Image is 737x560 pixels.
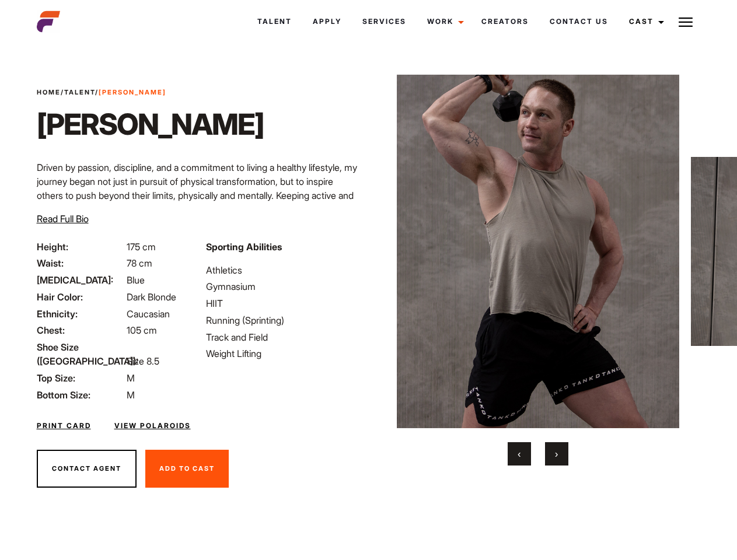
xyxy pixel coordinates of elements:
a: Talent [64,88,95,96]
span: Blue [127,274,145,286]
li: HIIT [206,296,361,310]
span: Hair Color: [37,290,124,304]
button: Read Full Bio [37,212,89,226]
li: Weight Lifting [206,346,361,360]
a: Services [352,6,417,37]
a: Creators [471,6,539,37]
span: M [127,389,135,401]
span: Chest: [37,323,124,337]
p: Driven by passion, discipline, and a commitment to living a healthy lifestyle, my journey began n... [37,160,362,230]
img: cropped-aefm-brand-fav-22-square.png [37,10,60,33]
li: Athletics [206,263,361,277]
strong: Sporting Abilities [206,241,282,253]
a: View Polaroids [114,421,191,431]
li: Running (Sprinting) [206,313,361,327]
span: 175 cm [127,241,156,253]
a: Work [417,6,471,37]
span: Size 8.5 [127,355,159,367]
button: Contact Agent [37,450,137,488]
a: Apply [302,6,352,37]
a: Home [37,88,61,96]
span: Previous [518,448,521,460]
span: 105 cm [127,324,157,336]
span: Top Size: [37,371,124,385]
strong: [PERSON_NAME] [99,88,166,96]
img: Burger icon [679,15,693,29]
a: Contact Us [539,6,619,37]
span: Next [555,448,558,460]
span: 78 cm [127,257,152,269]
span: / / [37,87,166,97]
li: Track and Field [206,330,361,344]
span: Ethnicity: [37,307,124,321]
a: Cast [619,6,671,37]
span: M [127,372,135,384]
span: Bottom Size: [37,388,124,402]
span: Read Full Bio [37,213,89,225]
span: Dark Blonde [127,291,176,303]
span: Add To Cast [159,464,215,473]
span: Height: [37,240,124,254]
a: Talent [247,6,302,37]
button: Add To Cast [145,450,229,488]
span: [MEDICAL_DATA]: [37,273,124,287]
li: Gymnasium [206,279,361,293]
h1: [PERSON_NAME] [37,107,264,142]
span: Shoe Size ([GEOGRAPHIC_DATA]): [37,340,124,368]
a: Print Card [37,421,91,431]
span: Waist: [37,256,124,270]
span: Caucasian [127,308,170,320]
